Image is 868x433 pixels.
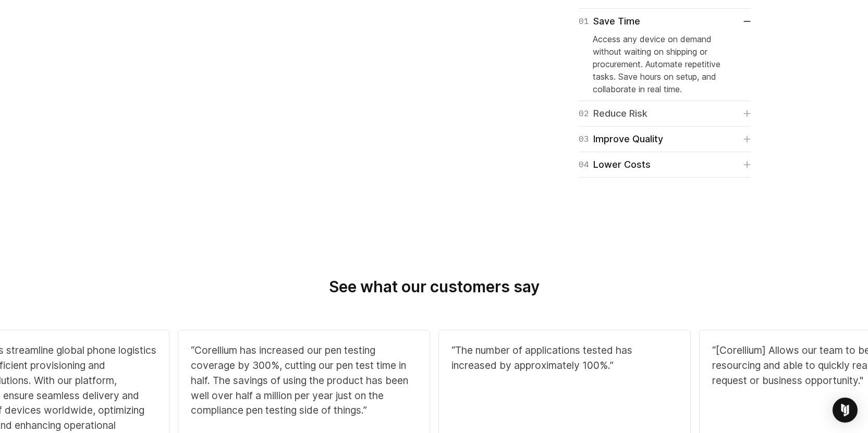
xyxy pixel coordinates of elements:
div: Save Time [579,14,640,29]
span: 02 [579,106,589,121]
a: 01Save Time [579,14,751,29]
span: 03 [579,132,589,146]
a: 02Reduce Risk [579,106,751,121]
div: Improve Quality [579,132,663,146]
p: Access any device on demand without waiting on shipping or procurement. Automate repetitive tasks... [593,33,737,95]
span: “ [451,344,455,356]
h3: See what our customers say [117,277,751,297]
span: 04 [579,157,589,172]
span: “ [191,344,194,356]
div: Open Intercom Messenger [833,398,858,423]
span: ” [363,404,367,416]
span: 01 [579,14,589,29]
span: ” [610,359,614,372]
span: Corellium has increased our pen testing coverage by 300%, cutting our pen test time in half. The ... [191,344,408,416]
p: The number of applications tested has increased by approximately 100%. [451,343,678,373]
a: 04Lower Costs [579,157,751,172]
div: Reduce Risk [579,106,647,121]
div: Lower Costs [579,157,651,172]
a: 03Improve Quality [579,132,751,146]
